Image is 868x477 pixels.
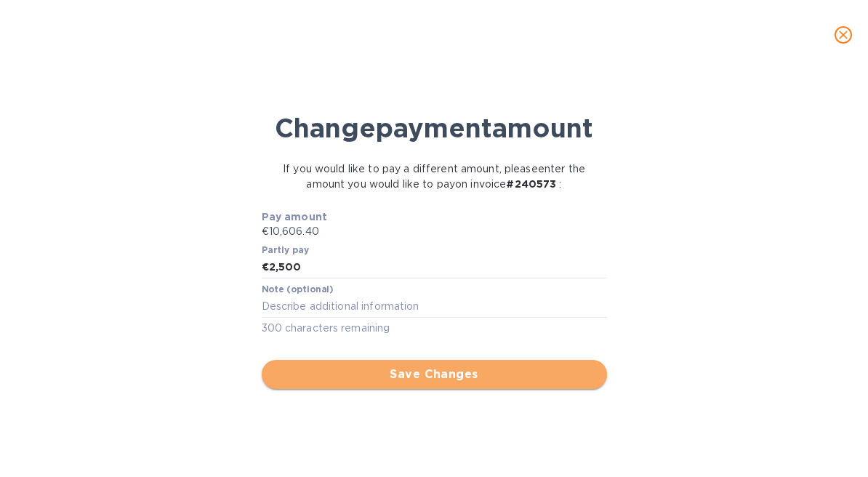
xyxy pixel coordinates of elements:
label: Partly pay [262,246,310,254]
input: Enter the amount you would like to pay [269,257,607,278]
p: €10,606.40 [262,224,607,239]
p: 300 characters remaining [262,320,607,337]
button: Save Changes [262,360,607,389]
div: € [262,257,269,278]
span: Save Changes [273,366,595,383]
b: Change payment amount [275,112,593,144]
b: # 240573 [506,178,556,190]
b: Pay amount [262,211,328,223]
p: If you would like to pay a different amount, please enter the amount you would like to pay on inv... [270,161,598,192]
button: close [826,17,861,52]
label: Note (optional) [262,285,333,294]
